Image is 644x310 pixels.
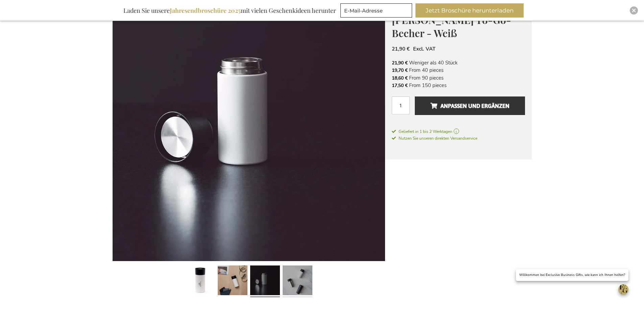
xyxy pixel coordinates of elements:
[630,6,638,15] div: Close
[250,263,280,300] a: Personalised Otis Thermo To-Go-Mug
[632,8,636,12] img: Close
[392,75,408,81] span: 18,60 €
[392,136,477,141] span: Nutzen Sie unseren direkten Versandservice
[413,46,435,52] span: Excl. VAT
[415,3,524,18] button: Jetzt Broschüre herunterladen
[218,263,247,300] a: Personalised Otis Thermo To-Go-Mug
[392,82,408,89] span: 17,50 €
[340,3,412,18] input: E-Mail-Adresse
[120,3,339,18] div: Laden Sie unsere mit vielen Geschenkideen herunter
[430,101,509,111] span: Anpassen und ergänzen
[170,6,241,15] b: Jahresendbroschüre 2025
[392,129,525,135] a: Geliefert in 1 bis 2 Werktagen
[392,59,525,66] li: Weniger als 40 Stück
[392,74,525,82] li: From 90 pieces
[392,82,525,89] li: From 150 pieces
[392,67,408,74] span: 19,70 €
[185,263,215,300] a: Personalised Otis Thermo To-Go-Mug
[415,96,525,115] button: Anpassen und ergänzen
[392,66,525,74] li: From 40 pieces
[392,96,410,114] input: Menge
[340,3,414,20] form: marketing offers and promotions
[392,46,410,52] span: 21,90 €
[283,263,312,300] a: Personalised Otis Thermo To-Go-Mug
[392,60,408,66] span: 21,90 €
[392,135,477,141] a: Nutzen Sie unseren direkten Versandservice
